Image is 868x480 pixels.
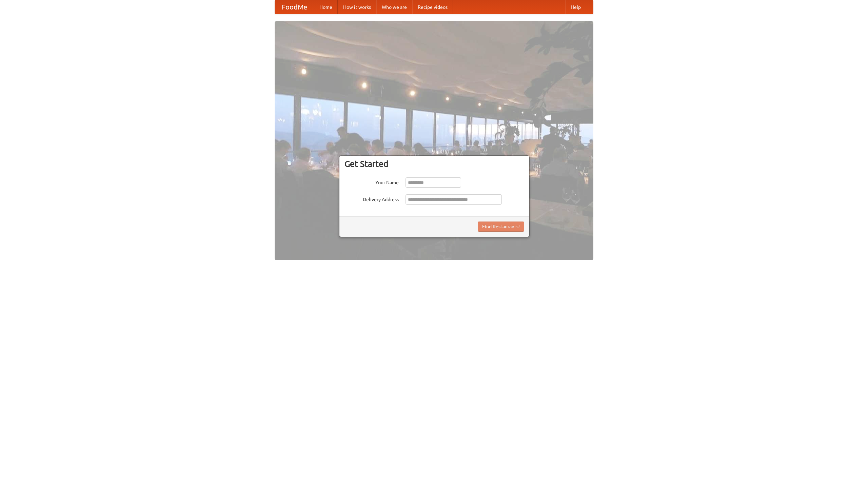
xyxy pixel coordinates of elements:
a: FoodMe [275,0,314,14]
label: Delivery Address [344,194,399,203]
a: Help [565,0,586,14]
h3: Get Started [344,159,524,169]
a: Recipe videos [412,0,453,14]
label: Your Name [344,177,399,186]
a: How it works [338,0,376,14]
button: Find Restaurants! [478,222,524,232]
a: Home [314,0,338,14]
a: Who we are [376,0,412,14]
